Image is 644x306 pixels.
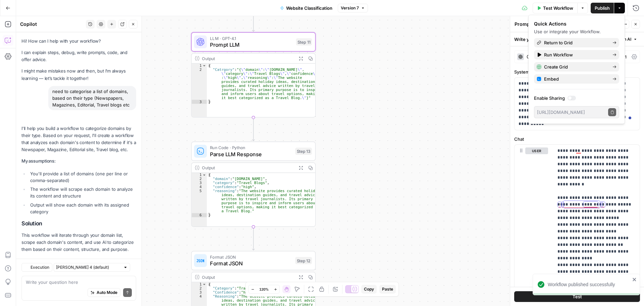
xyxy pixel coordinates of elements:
[192,177,207,181] div: 2
[544,51,607,58] span: Run Workflow
[192,185,207,189] div: 4
[191,142,316,227] div: Run Code · PythonParse LLM ResponseStep 13Output{ "domain":"[DOMAIN_NAME]", "category":"Travel Bl...
[295,257,312,264] div: Step 12
[364,286,374,292] span: Copy
[210,35,293,41] span: LLM · GPT-4.1
[21,68,136,82] p: I might make mistakes now and then, but I’m always learning — let’s tackle it together!
[192,63,207,68] div: 1
[544,63,607,70] span: Create Grid
[20,21,84,28] div: Copilot
[202,55,293,61] div: Output
[534,95,619,101] label: Enable Sharing
[534,20,619,27] div: Quick Actions
[202,173,206,177] span: Toggle code folding, rows 1 through 6
[29,202,136,215] li: Output will show each domain with its assigned category
[192,173,207,177] div: 1
[210,41,293,49] span: Prompt LLM
[21,125,136,154] p: I'll help you build a workflow to categorize domains by their type. Based on your request, I'll c...
[525,147,548,154] button: user
[88,288,120,297] button: Auto Mode
[191,32,316,118] div: LLM · GPT-4.1Prompt LLMStep 11Output{ "Catrgory":"{\"domain\":\"[DOMAIN_NAME]\", \"category\":\"T...
[56,264,120,271] input: Claude Sonnet 4 (default)
[544,76,607,82] span: Embed
[21,263,52,272] button: Execution
[210,144,292,151] span: Run Code · Python
[202,274,293,280] div: Output
[252,118,255,141] g: Edge from step_11 to step_13
[533,3,577,13] button: Test Workflow
[192,213,207,217] div: 6
[382,286,393,292] span: Paste
[21,220,136,227] h2: Solution
[276,3,336,13] button: Website Classification
[591,3,614,13] button: Publish
[192,282,207,286] div: 1
[21,49,136,63] p: I can explain steps, debug, write prompts, code, and offer advice.
[573,293,582,300] span: Test
[192,100,207,104] div: 3
[286,5,332,11] span: Website Classification
[338,4,368,12] button: Version 7
[252,227,255,250] g: Edge from step_13 to step_12
[527,54,544,59] div: GPT-4.1
[192,68,207,100] div: 2
[202,165,293,171] div: Output
[252,8,255,31] g: Edge from step_10 to step_11
[514,69,640,75] label: System Prompt
[210,254,292,260] span: Format JSON
[192,286,207,290] div: 2
[21,38,136,45] p: Hi! How can I help with your workflow?
[548,281,630,288] div: Workflow published successfully
[543,5,573,11] span: Test Workflow
[192,189,207,213] div: 5
[514,291,640,302] button: Test
[29,186,136,199] li: The workflow will scrape each domain to analyze its content and structure
[515,21,543,28] textarea: Prompt LLM
[21,158,56,164] strong: My assumptions:
[29,170,136,184] li: You'll provide a list of domains (one per line or comma-separated)
[295,147,312,155] div: Step 13
[21,232,136,253] p: This workflow will iterate through your domain list, scrape each domain's content, and use AI to ...
[361,285,377,294] button: Copy
[296,38,312,46] div: Step 11
[544,39,607,46] span: Return to Grid
[31,264,49,270] span: Execution
[202,282,206,286] span: Toggle code folding, rows 1 through 5
[341,5,359,11] span: Version 7
[97,290,117,296] span: Auto Mode
[192,290,207,294] div: 3
[259,287,269,292] span: 120%
[192,181,207,185] div: 3
[534,29,601,34] span: Use or integrate your Workflow.
[379,285,396,294] button: Paste
[514,136,640,142] label: Chat
[595,5,610,11] span: Publish
[48,86,136,110] div: need to categorise a list of domains, based on their type (Newspapers, Magazines, Editorial, Trav...
[632,277,637,282] button: close
[210,150,292,158] span: Parse LLM Response
[210,259,292,267] span: Format JSON
[202,63,206,68] span: Toggle code folding, rows 1 through 3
